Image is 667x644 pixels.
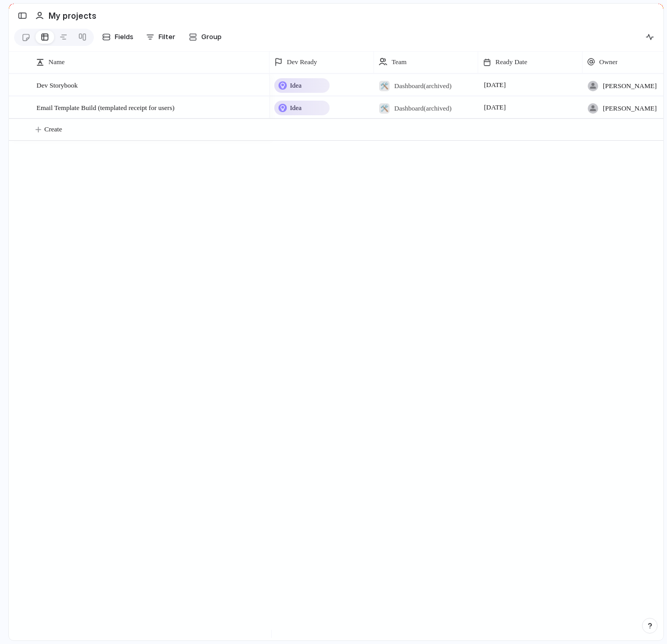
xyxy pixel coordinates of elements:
[184,29,227,45] button: Group
[392,57,407,67] span: Team
[287,57,317,67] span: Dev Ready
[603,103,657,114] span: [PERSON_NAME]
[481,79,508,91] span: [DATE]
[290,103,301,113] span: Idea
[599,57,617,67] span: Owner
[48,9,96,22] h2: My projects
[201,32,222,42] span: Group
[481,101,508,114] span: [DATE]
[142,29,179,45] button: Filter
[37,101,175,113] span: Email Template Build (templated receipt for users)
[290,80,301,91] span: Idea
[603,81,657,91] span: [PERSON_NAME]
[98,29,138,45] button: Fields
[495,57,527,67] span: Ready Date
[159,32,175,42] span: Filter
[37,79,78,91] span: Dev Storybook
[44,124,62,135] span: Create
[48,57,65,67] span: Name
[379,103,390,114] div: 🛠️
[394,104,452,112] span: Dashboard (archived)
[394,82,452,90] span: Dashboard (archived)
[379,81,390,91] div: 🛠️
[115,32,134,42] span: Fields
